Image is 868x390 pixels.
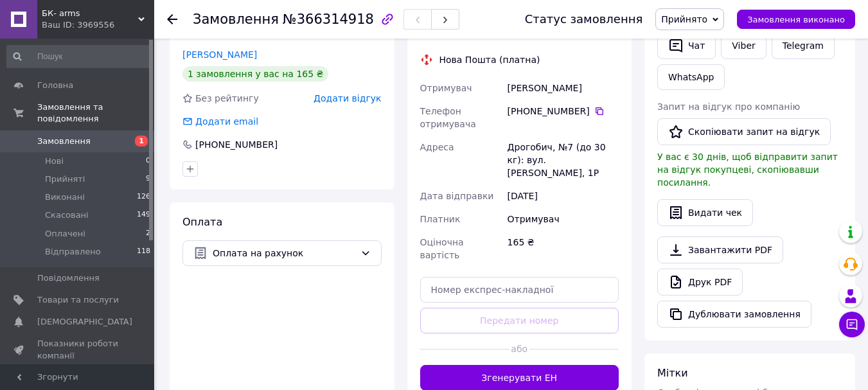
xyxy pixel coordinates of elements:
[194,138,279,151] div: [PHONE_NUMBER]
[213,246,355,260] span: Оплата на рахунок
[657,301,811,328] button: Дублювати замовлення
[37,272,100,284] span: Повідомлення
[195,93,259,103] span: Без рейтингу
[505,231,621,267] div: 165 ₴
[657,118,831,145] button: Скопіювати запит на відгук
[420,191,494,201] span: Дата відправки
[6,45,152,68] input: Пошук
[661,14,707,24] span: Прийнято
[37,136,91,147] span: Замовлення
[182,66,328,82] div: 1 замовлення у вас на 165 ₴
[657,367,688,379] span: Мітки
[182,216,222,228] span: Оплата
[37,338,119,361] span: Показники роботи компанії
[194,115,260,128] div: Додати email
[657,236,783,263] a: Завантажити PDF
[420,142,454,152] span: Адреса
[657,64,725,90] a: WhatsApp
[657,152,838,188] span: У вас є 30 днів, щоб відправити запит на відгук покупцеві, скопіювавши посилання.
[137,246,150,258] span: 118
[721,32,766,59] a: Viber
[657,269,743,296] a: Друк PDF
[737,10,855,29] button: Замовлення виконано
[37,294,119,306] span: Товари та послуги
[747,15,845,24] span: Замовлення виконано
[420,83,472,93] span: Отримувач
[45,155,64,167] span: Нові
[146,228,150,240] span: 2
[193,12,279,27] span: Замовлення
[182,49,257,60] a: [PERSON_NAME]
[37,80,73,91] span: Головна
[45,173,85,185] span: Прийняті
[167,13,177,26] div: Повернутися назад
[37,316,132,328] span: [DEMOGRAPHIC_DATA]
[505,184,621,208] div: [DATE]
[772,32,835,59] a: Telegram
[135,136,148,146] span: 1
[420,277,619,303] input: Номер експрес-накладної
[137,209,150,221] span: 149
[146,173,150,185] span: 9
[181,115,260,128] div: Додати email
[657,32,716,59] button: Чат
[283,12,374,27] span: №366314918
[37,102,154,125] span: Замовлення та повідомлення
[137,191,150,203] span: 126
[505,208,621,231] div: Отримувач
[45,191,85,203] span: Виконані
[42,8,138,19] span: БК- arms
[146,155,150,167] span: 0
[420,237,464,260] span: Оціночна вартість
[505,136,621,184] div: Дрогобич, №7 (до 30 кг): вул. [PERSON_NAME], 1Р
[45,228,85,240] span: Оплачені
[509,342,529,355] span: або
[839,312,865,337] button: Чат з покупцем
[657,199,753,226] button: Видати чек
[525,13,643,26] div: Статус замовлення
[420,214,461,224] span: Платник
[436,53,544,66] div: Нова Пошта (платна)
[314,93,381,103] span: Додати відгук
[45,246,101,258] span: Відправлено
[42,19,154,31] div: Ваш ID: 3969556
[657,102,800,112] span: Запит на відгук про компанію
[508,105,619,118] div: [PHONE_NUMBER]
[45,209,89,221] span: Скасовані
[420,106,476,129] span: Телефон отримувача
[505,76,621,100] div: [PERSON_NAME]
